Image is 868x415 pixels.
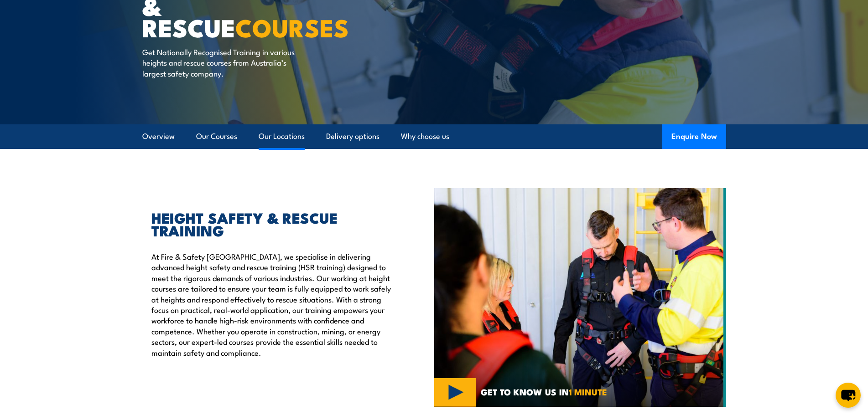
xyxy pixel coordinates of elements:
a: Why choose us [401,124,449,149]
strong: 1 MINUTE [569,385,607,398]
p: At Fire & Safety [GEOGRAPHIC_DATA], we specialise in delivering advanced height safety and rescue... [151,251,392,358]
a: Our Courses [196,124,237,149]
button: Enquire Now [662,124,726,149]
a: Overview [142,124,175,149]
p: Get Nationally Recognised Training in various heights and rescue courses from Australia’s largest... [142,46,309,78]
h2: HEIGHT SAFETY & RESCUE TRAINING [151,211,392,236]
a: Delivery options [326,124,379,149]
a: Our Locations [259,124,305,149]
span: GET TO KNOW US IN [481,388,607,396]
img: Fire & Safety Australia offer working at heights courses and training [434,188,726,407]
strong: COURSES [235,8,349,46]
button: chat-button [836,383,861,408]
